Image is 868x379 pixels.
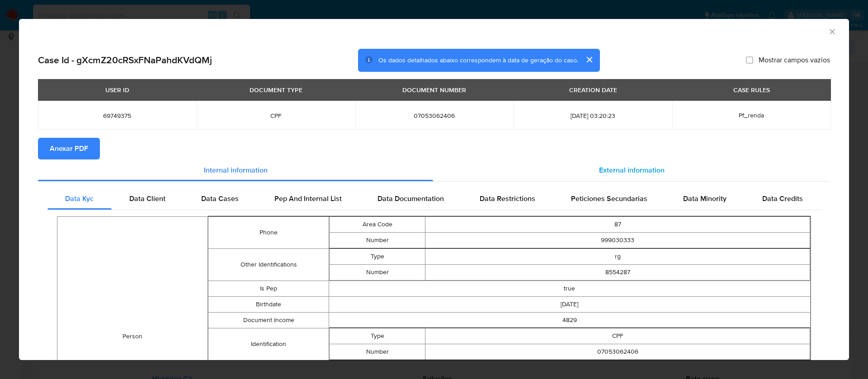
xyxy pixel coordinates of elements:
[762,193,803,204] span: Data Credits
[378,56,578,65] span: Os dados detalhados abaixo correspondem à data de geração do caso.
[208,112,344,120] span: CPF
[366,112,503,120] span: 07053062406
[425,248,810,264] td: rg
[65,193,94,204] span: Data Kyc
[208,328,329,360] td: Identification
[578,49,600,70] button: cerrar
[571,193,647,204] span: Peticiones Secundarias
[329,264,425,280] td: Number
[208,281,329,296] td: Is Pep
[564,82,623,98] div: CREATION DATE
[377,193,444,204] span: Data Documentation
[728,82,775,98] div: CASE RULES
[208,216,329,248] td: Phone
[329,328,425,344] td: Type
[425,344,810,360] td: 07053062406
[208,312,329,328] td: Document Income
[49,112,186,120] span: 69749375
[480,193,535,204] span: Data Restrictions
[739,111,764,120] span: Pf_renda
[19,19,849,360] div: closure-recommendation-modal
[38,138,100,159] button: Anexar PDF
[47,188,821,210] div: Detailed internal info
[524,112,661,120] span: [DATE] 03:20:23
[244,82,308,98] div: DOCUMENT TYPE
[425,232,810,248] td: 999030333
[329,296,810,312] td: [DATE]
[38,159,830,181] div: Detailed info
[746,56,753,64] input: Mostrar campos vazios
[204,165,268,175] span: Internal information
[329,312,810,328] td: 4829
[274,193,342,204] span: Pep And Internal List
[100,82,135,98] div: USER ID
[329,216,425,232] td: Area Code
[683,193,726,204] span: Data Minority
[759,56,830,65] span: Mostrar campos vazios
[50,139,88,159] span: Anexar PDF
[425,328,810,344] td: CPF
[208,248,329,281] td: Other Identifications
[425,216,810,232] td: 87
[397,82,472,98] div: DOCUMENT NUMBER
[201,193,239,204] span: Data Cases
[329,232,425,248] td: Number
[329,344,425,360] td: Number
[828,27,836,35] button: Fechar a janela
[599,165,665,175] span: External information
[329,281,810,296] td: true
[329,248,425,264] td: Type
[425,264,810,280] td: 8554287
[129,193,165,204] span: Data Client
[208,296,329,312] td: Birthdate
[38,54,212,66] h2: Case Id - gXcmZ20cRSxFNaPahdKVdQMj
